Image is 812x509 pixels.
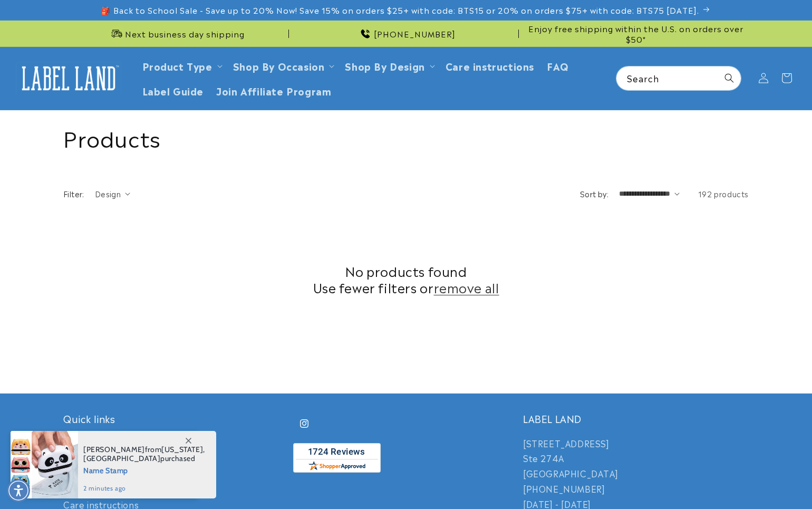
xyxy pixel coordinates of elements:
[293,21,519,46] div: Announcement
[439,53,540,78] a: Care instructions
[227,53,339,78] summary: Shop By Occasion
[161,445,203,454] span: [US_STATE]
[136,53,227,78] summary: Product Type
[591,459,801,498] iframe: Gorgias Floating Chat
[523,21,749,46] div: Announcement
[718,66,741,90] button: Search
[83,484,205,493] span: 2 minutes ago
[339,53,439,78] summary: Shop By Design
[434,279,499,295] a: remove all
[125,28,245,39] span: Next business day shipping
[142,84,204,97] span: Label Guide
[101,5,699,15] span: 🎒 Back to School Sale - Save up to 20% Now! Save 15% on orders $25+ with code: BTS15 or 20% on or...
[523,412,749,425] h2: LABEL LAND
[83,445,145,454] span: [PERSON_NAME]
[580,188,608,199] label: Sort by:
[63,123,749,151] h1: Products
[12,58,125,99] a: Label Land
[83,463,205,476] span: Name Stamp
[698,188,749,199] span: 192 products
[233,60,325,72] span: Shop By Occasion
[16,62,121,94] img: Label Land
[63,412,289,425] h2: Quick links
[136,78,210,103] a: Label Guide
[540,53,575,78] a: FAQ
[547,60,569,72] span: FAQ
[345,59,424,73] a: Shop By Design
[7,479,30,502] div: Accessibility Menu
[210,78,337,103] a: Join Affiliate Program
[95,188,121,199] span: Design
[63,263,749,295] h2: No products found Use fewer filters or
[83,454,160,463] span: [GEOGRAPHIC_DATA]
[63,188,84,199] h2: Filter:
[374,28,456,39] span: [PHONE_NUMBER]
[95,188,130,199] summary: Design (0 selected)
[83,445,205,463] span: from , purchased
[63,21,289,46] div: Announcement
[216,84,331,97] span: Join Affiliate Program
[523,23,749,44] span: Enjoy free shipping within the U.S. on orders over $50*
[446,60,534,72] span: Care instructions
[142,59,212,73] a: Product Type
